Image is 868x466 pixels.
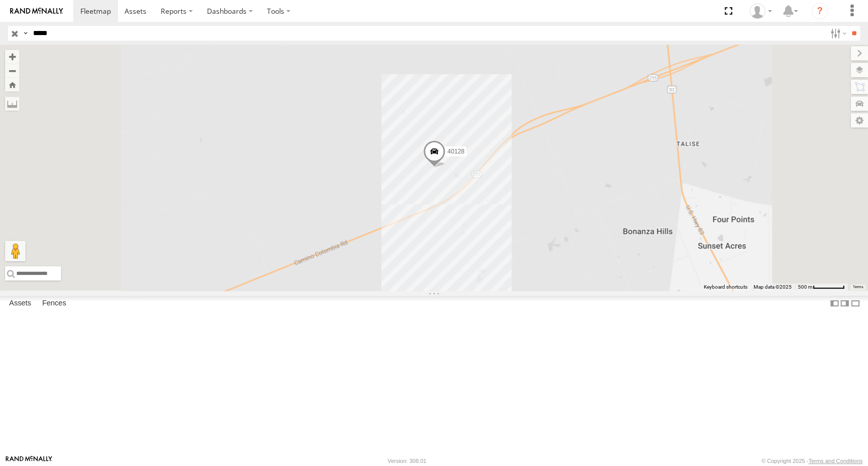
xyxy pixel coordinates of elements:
a: Terms (opens in new tab) [853,285,863,289]
button: Keyboard shortcuts [704,284,747,291]
label: Assets [4,296,36,310]
label: Dock Summary Table to the Right [840,296,850,310]
button: Map Scale: 500 m per 59 pixels [795,284,848,291]
div: Version: 308.01 [387,458,426,464]
label: Hide Summary Table [850,296,860,310]
span: 500 m [798,284,813,290]
span: Map data ©2025 [754,284,792,290]
span: 40128 [447,148,464,156]
button: Zoom in [5,50,19,64]
label: Search Filter Options [826,26,848,41]
div: Juan Oropeza [746,4,775,19]
label: Fences [37,296,71,310]
i: ? [812,3,828,19]
label: Map Settings [851,113,868,128]
img: rand-logo.svg [10,8,63,15]
label: Search Query [21,26,29,41]
button: Zoom Home [5,78,19,91]
button: Zoom out [5,64,19,78]
a: Terms and Conditions [809,458,862,464]
button: Drag Pegman onto the map to open Street View [5,241,25,261]
label: Dock Summary Table to the Left [829,296,840,310]
label: Measure [5,97,19,111]
a: Visit our Website [6,456,52,466]
div: © Copyright 2025 - [761,458,862,464]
